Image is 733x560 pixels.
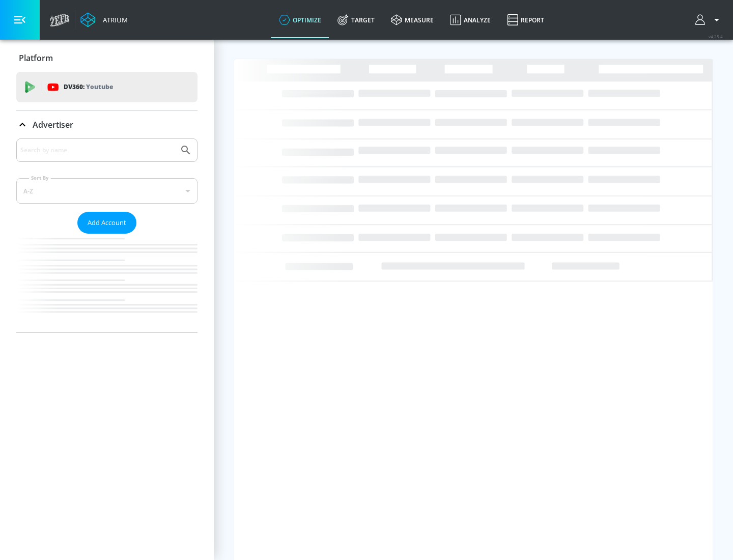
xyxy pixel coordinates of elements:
label: Sort By [29,175,51,181]
a: Atrium [80,12,128,27]
p: Youtube [86,81,113,92]
a: Analyze [442,2,499,38]
button: Add Account [77,212,136,234]
div: Platform [16,44,198,72]
p: Platform [19,52,53,64]
p: Advertiser [33,119,73,130]
p: DV360: [64,81,113,93]
div: DV360: Youtube [16,72,198,102]
a: optimize [271,2,329,38]
a: Report [499,2,552,38]
div: Atrium [99,15,128,24]
nav: list of Advertiser [16,234,198,332]
span: v 4.25.4 [709,34,723,39]
a: measure [383,2,442,38]
div: Advertiser [16,110,198,139]
div: A-Z [16,178,198,204]
span: Add Account [88,217,126,229]
div: Advertiser [16,138,198,332]
a: Target [329,2,383,38]
input: Search by name [20,144,175,157]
